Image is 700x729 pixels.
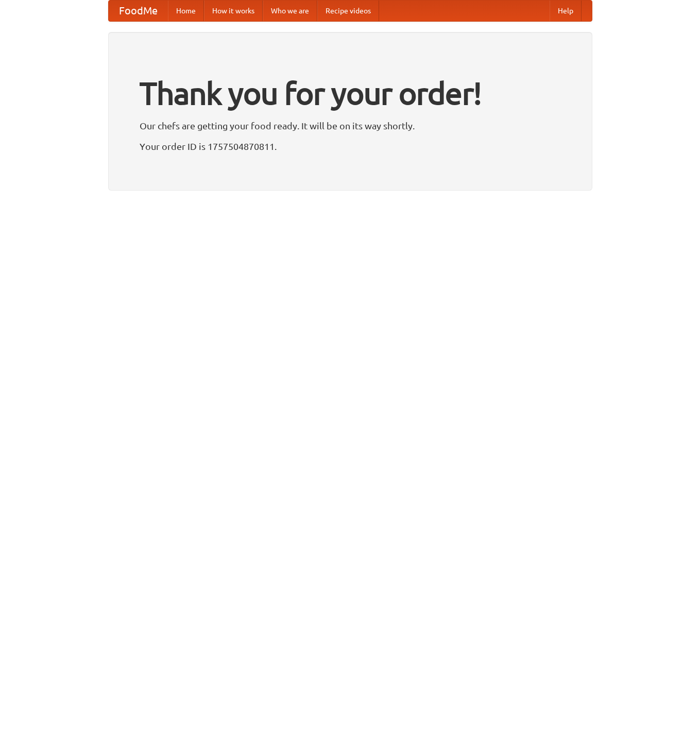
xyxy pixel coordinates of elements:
p: Our chefs are getting your food ready. It will be on its way shortly. [140,118,561,133]
a: FoodMe [109,1,168,21]
a: Recipe videos [317,1,379,21]
a: How it works [204,1,263,21]
h1: Thank you for your order! [140,69,561,118]
a: Help [550,1,582,21]
a: Who we are [263,1,317,21]
p: Your order ID is 1757504870811. [140,139,561,154]
a: Home [168,1,204,21]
